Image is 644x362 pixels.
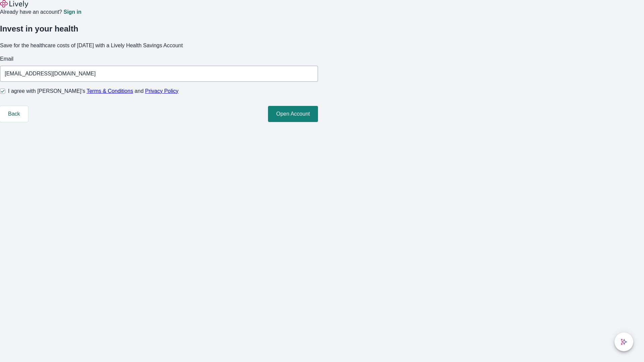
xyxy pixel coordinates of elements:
a: Privacy Policy [145,88,179,94]
svg: Lively AI Assistant [621,339,627,345]
a: Sign in [63,9,81,15]
span: I agree with [PERSON_NAME]’s and [8,87,178,95]
a: Terms & Conditions [87,88,133,94]
button: chat [614,333,633,351]
button: Open Account [268,106,318,122]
